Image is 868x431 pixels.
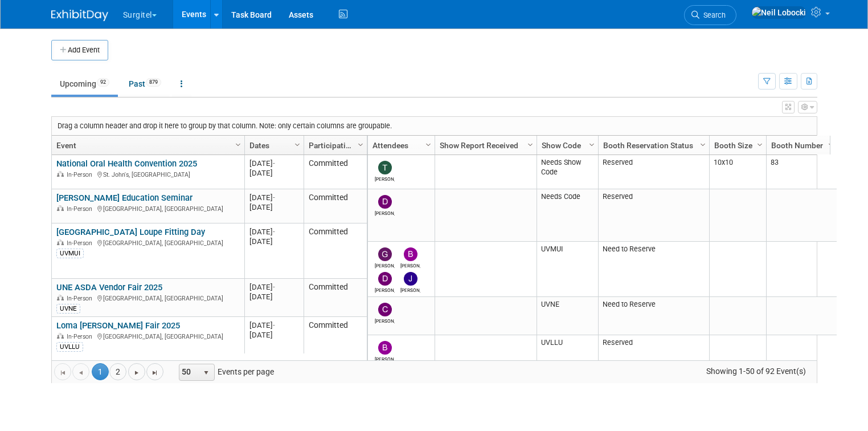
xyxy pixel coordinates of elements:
[56,158,197,169] a: National Oral Health Convention 2025
[598,242,709,297] td: Need to Reserve
[249,158,298,168] div: [DATE]
[51,73,118,95] a: Upcoming92
[378,303,392,316] img: Casey Guerriero
[714,136,759,155] a: Booth Size
[825,136,837,153] a: Column Settings
[771,136,830,155] a: Booth Number
[542,136,591,155] a: Show Code
[404,247,417,261] img: Brent Nowacki
[56,331,239,341] div: [GEOGRAPHIC_DATA], [GEOGRAPHIC_DATA]
[697,136,709,153] a: Column Settings
[67,171,96,178] span: In-Person
[404,272,417,286] img: Jason Mayosky
[766,155,837,189] td: 83
[309,136,359,155] a: Participation
[202,368,211,377] span: select
[378,161,392,174] img: Tom Chadwick
[709,155,766,189] td: 10x10
[400,286,420,293] div: Jason Mayosky
[52,117,817,135] div: Drag a column header and drop it here to group by that column. Note: only certain columns are gro...
[249,237,298,246] div: [DATE]
[378,341,392,355] img: Brian Craig
[249,320,298,330] div: [DATE]
[603,136,702,155] a: Booth Reservation Status
[57,333,64,339] img: In-Person Event
[598,189,709,242] td: Reserved
[537,297,598,335] td: UVNE
[354,136,367,153] a: Column Settings
[67,295,96,302] span: In-Person
[273,193,275,202] span: -
[132,368,141,377] span: Go to the next page
[56,249,84,258] div: UVMUI
[378,195,392,209] img: Dustin Torres
[51,40,108,60] button: Add Event
[356,140,365,149] span: Column Settings
[57,205,64,211] img: In-Person Event
[57,239,64,245] img: In-Person Event
[67,333,96,340] span: In-Person
[249,202,298,212] div: [DATE]
[375,209,395,216] div: Dustin Torres
[56,227,205,237] a: [GEOGRAPHIC_DATA] Loupe Fitting Day
[109,363,126,380] a: 2
[56,238,239,247] div: [GEOGRAPHIC_DATA], [GEOGRAPHIC_DATA]
[304,155,367,189] td: Committed
[57,295,64,300] img: In-Person Event
[56,282,162,292] a: UNE ASDA Vendor Fair 2025
[304,189,367,223] td: Committed
[378,272,392,286] img: Daniel Green
[92,363,109,380] span: 1
[598,335,709,373] td: Reserved
[372,136,427,155] a: Attendees
[375,286,395,293] div: Daniel Green
[751,6,806,19] img: Neil Lobocki
[232,136,244,153] a: Column Settings
[422,136,435,153] a: Column Settings
[56,169,239,179] div: St. John's, [GEOGRAPHIC_DATA]
[537,155,598,189] td: Needs Show Code
[56,193,193,203] a: [PERSON_NAME] Education Seminar
[76,368,85,377] span: Go to the previous page
[58,368,67,377] span: Go to the first page
[291,136,304,153] a: Column Settings
[293,140,302,149] span: Column Settings
[273,159,275,168] span: -
[249,227,298,237] div: [DATE]
[164,363,285,380] span: Events per page
[754,136,766,153] a: Column Settings
[699,11,726,19] span: Search
[375,316,395,324] div: Casey Guerriero
[424,140,433,149] span: Column Settings
[304,317,367,355] td: Committed
[598,155,709,189] td: Reserved
[524,136,537,153] a: Column Settings
[249,136,296,155] a: Dates
[146,363,163,380] a: Go to the last page
[146,78,161,87] span: 879
[826,140,836,149] span: Column Settings
[179,364,199,380] span: 50
[249,292,298,302] div: [DATE]
[56,204,239,213] div: [GEOGRAPHIC_DATA], [GEOGRAPHIC_DATA]
[56,320,180,331] a: Loma [PERSON_NAME] Fair 2025
[97,78,109,87] span: 92
[400,261,420,269] div: Brent Nowacki
[304,223,367,279] td: Committed
[586,136,598,153] a: Column Settings
[755,140,764,149] span: Column Settings
[57,171,64,177] img: In-Person Event
[249,330,298,340] div: [DATE]
[249,282,298,292] div: [DATE]
[684,5,736,25] a: Search
[67,239,96,247] span: In-Person
[537,335,598,373] td: UVLLU
[440,136,529,155] a: Show Report Received
[56,293,239,303] div: [GEOGRAPHIC_DATA], [GEOGRAPHIC_DATA]
[695,363,816,379] span: Showing 1-50 of 92 Event(s)
[273,227,275,236] span: -
[67,205,96,213] span: In-Person
[526,140,535,149] span: Column Settings
[375,174,395,182] div: Tom Chadwick
[598,297,709,335] td: Need to Reserve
